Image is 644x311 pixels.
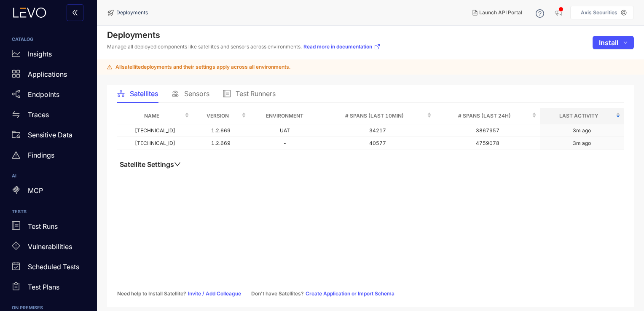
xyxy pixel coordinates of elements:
[306,291,394,297] a: Create Application or Import Schema
[12,209,85,214] h6: TESTS
[107,43,381,50] p: Manage all deployed components like satellites and sensors across environments.
[130,90,158,97] span: Satellites
[12,151,20,159] span: warning
[193,124,249,137] td: 1.2.669
[28,223,58,230] p: Test Runs
[5,66,92,86] a: Applications
[5,106,92,126] a: Traces
[5,126,92,147] a: Sensitive Data
[174,161,181,168] span: down
[196,111,239,121] span: Version
[116,10,148,16] span: Deployments
[12,110,20,119] span: swap
[28,283,59,291] p: Test Plans
[236,90,276,97] span: Test Runners
[117,137,193,150] td: [TECHNICAL_ID]
[12,37,85,42] h6: CATALOG
[184,90,209,97] span: Sensors
[543,111,614,121] span: Last Activity
[5,238,92,258] a: Vulnerabilities
[117,124,193,137] td: [TECHNICAL_ID]
[369,127,386,134] span: 34217
[28,187,43,194] p: MCP
[250,137,320,150] td: -
[107,64,112,70] span: warning
[28,70,67,78] p: Applications
[28,243,72,250] p: Vulnerabilities
[250,124,320,137] td: UAT
[117,291,186,297] span: Need help to Install Satellite?
[107,30,381,40] h4: Deployments
[573,128,591,134] div: 3m ago
[28,263,79,271] p: Scheduled Tests
[303,43,381,50] a: Read more in documentation
[581,10,617,16] p: Axis Securities
[5,182,92,203] a: MCP
[5,279,92,299] a: Test Plans
[466,6,529,19] button: Launch API Portal
[324,111,425,121] span: # Spans (last 10min)
[72,9,78,17] span: double-left
[623,40,628,45] span: down
[320,108,435,124] th: # Spans (last 10min)
[5,147,92,167] a: Findings
[67,4,83,21] button: double-left
[28,111,49,118] p: Traces
[193,137,249,150] td: 1.2.669
[188,291,241,297] a: Invite / Add Colleague
[435,108,540,124] th: # Spans (last 24h)
[117,160,183,169] button: Satellite Settingsdown
[193,108,249,124] th: Version
[28,151,54,159] p: Findings
[121,111,183,121] span: Name
[12,174,85,179] h6: AI
[476,140,499,146] span: 4759078
[117,108,193,124] th: Name
[369,140,386,146] span: 40577
[599,39,618,46] span: Install
[593,36,634,49] button: Installdown
[573,140,591,146] div: 3m ago
[115,64,290,70] span: All satellite deployments and their settings apply across all environments.
[476,127,499,134] span: 3867957
[250,108,320,124] th: Environment
[5,46,92,66] a: Insights
[5,86,92,106] a: Endpoints
[5,258,92,279] a: Scheduled Tests
[438,111,531,121] span: # Spans (last 24h)
[251,291,304,297] span: Don’t have Satellites?
[479,10,522,16] span: Launch API Portal
[28,131,72,139] p: Sensitive Data
[12,306,85,311] h6: ON PREMISES
[5,218,92,238] a: Test Runs
[28,50,52,58] p: Insights
[28,91,59,98] p: Endpoints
